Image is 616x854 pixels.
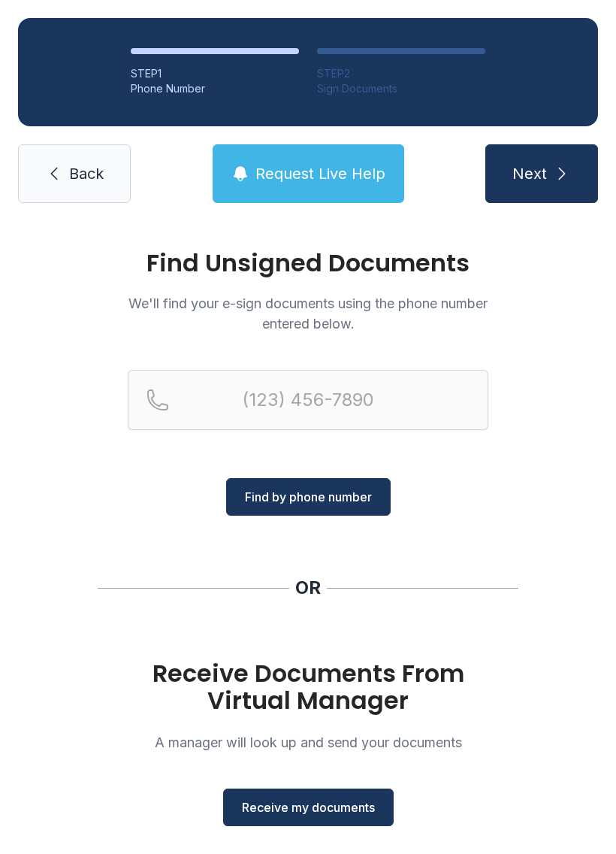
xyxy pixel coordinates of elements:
[128,732,488,753] p: A manager will look up and send your documents
[131,81,299,96] div: Phone Number
[128,293,488,334] p: We'll find your e-sign documents using the phone number entered below.
[242,798,375,816] span: Receive my documents
[131,66,299,81] div: STEP 1
[255,163,385,184] span: Request Live Help
[128,660,488,714] h1: Receive Documents From Virtual Manager
[245,488,372,506] span: Find by phone number
[69,163,104,184] span: Back
[317,66,485,81] div: STEP 2
[128,251,488,275] h1: Find Unsigned Documents
[128,370,488,430] input: Reservation phone number
[317,81,485,96] div: Sign Documents
[295,576,321,600] div: OR
[512,163,547,184] span: Next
